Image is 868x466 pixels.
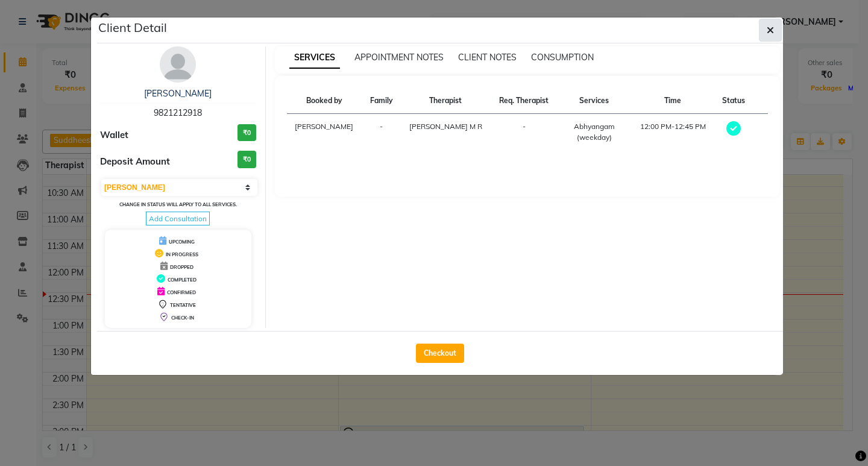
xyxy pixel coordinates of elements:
th: Services [557,88,632,114]
span: 9821212918 [154,107,202,118]
td: - [491,114,556,151]
td: 12:00 PM-12:45 PM [632,114,714,151]
td: - [362,114,400,151]
span: CONSUMPTION [531,52,594,63]
span: CONFIRMED [167,289,196,295]
h3: ₹0 [237,124,256,142]
span: IN PROGRESS [166,251,198,257]
span: [PERSON_NAME] M R [409,122,482,131]
span: Deposit Amount [100,155,170,169]
span: CHECK-IN [171,315,194,321]
span: SERVICES [289,47,340,69]
th: Req. Therapist [491,88,556,114]
th: Time [632,88,714,114]
th: Status [714,88,753,114]
div: Abhyangam (weekday) [564,121,624,143]
span: Add Consultation [146,212,210,225]
h5: Client Detail [98,19,167,37]
a: [PERSON_NAME] [144,88,212,99]
th: Family [362,88,400,114]
span: COMPLETED [168,277,197,283]
span: UPCOMING [169,239,195,245]
h3: ₹0 [237,151,256,168]
small: Change in status will apply to all services. [119,201,237,207]
td: [PERSON_NAME] [287,114,362,151]
th: Booked by [287,88,362,114]
span: Wallet [100,128,128,142]
span: CLIENT NOTES [458,52,517,63]
span: TENTATIVE [170,302,196,308]
img: avatar [160,46,196,83]
button: Checkout [416,344,464,363]
th: Therapist [401,88,491,114]
span: DROPPED [170,264,193,270]
span: APPOINTMENT NOTES [354,52,444,63]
